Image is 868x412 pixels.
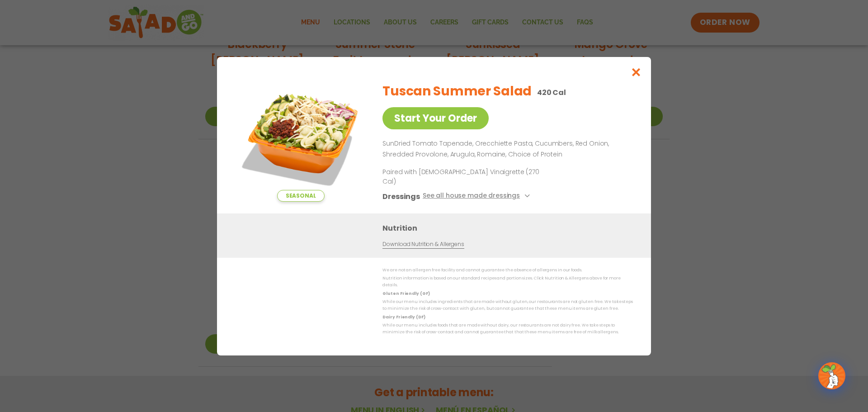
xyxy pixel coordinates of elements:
[382,267,633,274] p: We are not an allergen free facility and cannot guarantee the absence of allergens in our foods.
[382,322,633,336] p: While our menu includes foods that are made without dairy, our restaurants are not dairy free. We...
[382,82,532,101] h2: Tuscan Summer Salad
[277,190,325,202] span: Seasonal
[622,57,651,87] button: Close modal
[237,75,364,202] img: Featured product photo for Tuscan Summer Salad
[382,222,637,233] h3: Nutrition
[382,167,550,186] p: Paired with [DEMOGRAPHIC_DATA] Vinaigrette (270 Cal)
[382,275,633,289] p: Nutrition information is based on our standard recipes and portion sizes. Click Nutrition & Aller...
[382,138,629,160] p: SunDried Tomato Tapenade, Orecchiette Pasta, Cucumbers, Red Onion, Shredded Provolone, Arugula, R...
[819,363,844,388] img: wpChatIcon
[382,190,420,202] h3: Dressings
[382,107,489,129] a: Start Your Order
[382,298,633,313] p: While our menu includes ingredients that are made without gluten, our restaurants are not gluten ...
[382,290,429,296] strong: Gluten Friendly (GF)
[382,314,425,319] strong: Dairy Friendly (DF)
[423,190,533,202] button: See all house made dressings
[382,240,464,248] a: Download Nutrition & Allergens
[537,87,566,98] p: 420 Cal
